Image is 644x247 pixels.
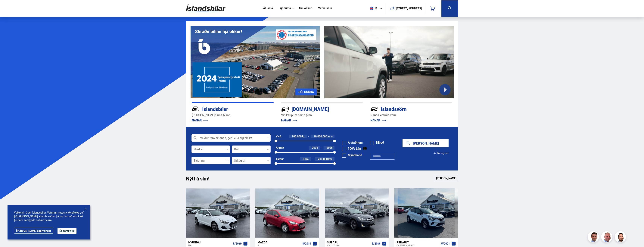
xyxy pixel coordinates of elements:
a: [PERSON_NAME] upplýsingar [14,228,53,234]
div: Akstur [276,158,284,161]
span: km. [328,158,333,161]
a: [PERSON_NAME] [435,175,458,181]
img: JRvxyua_JYH6wB4c.svg [192,105,200,113]
span: 5/2019 [233,242,242,245]
span: 100.000 [292,135,302,138]
label: Myndband [342,154,362,157]
span: km. [305,158,309,161]
img: nhp88E3Fdnt1Opn2.png [615,232,627,243]
img: FbJEzSuNWCJXmdc-.webp [588,232,599,243]
a: NÁNAR [192,118,208,122]
p: [PERSON_NAME] finna bílinn [192,113,274,117]
div: Captur HYBRID [397,244,440,247]
a: NÁNAR [281,118,297,122]
a: [STREET_ADDRESS] [387,3,424,14]
div: Verð [276,135,281,138]
button: [PERSON_NAME] [403,139,449,147]
p: Við kaupum bílinn þinn [281,113,363,117]
a: Um okkur [299,6,312,10]
div: Renault [397,241,440,244]
div: Íslandsvörn [370,105,439,112]
span: is [368,7,378,10]
div: [DOMAIN_NAME] [281,105,350,112]
p: Nano Ceramic vörn [370,113,452,117]
label: Á staðnum [342,141,363,144]
div: Mazda [258,241,301,244]
div: XV LUXURY [327,244,370,247]
label: Tilboð [370,141,384,144]
span: 2005 [312,146,318,149]
a: Söluskrá [262,6,273,10]
span: 5/2016 [372,242,381,245]
span: kr. [302,135,305,138]
span: 8/2019 [302,242,311,245]
a: NÁNAR [370,118,386,122]
img: tr5P-W3DuiFaO7aO.svg [281,105,289,113]
a: SÖLUSKRÁ [295,89,317,95]
span: 2025 [327,146,333,149]
h1: Skráðu bílinn hjá okkur! [195,29,242,34]
span: Velkomin á vef Íslandsbílar. Vefurinn notast við vefkökur, ef þú [PERSON_NAME] að nota vefinn þá ... [14,211,84,222]
img: siFngHWaQ9KaOqBr.png [602,232,613,243]
button: Ítarleg leit [433,149,449,158]
img: eKx6w-_Home_640_.png [191,26,320,98]
span: 0 [303,157,304,161]
span: 5/2021 [441,242,450,245]
span: 200.000 [318,157,328,161]
span: kr. [328,135,331,138]
img: -Svtn6bYgwAsiwNX.svg [370,105,378,113]
img: svg+xml;base64,PHN2ZyB4bWxucz0iaHR0cDovL3d3dy53My5vcmcvMjAwMC9zdmciIHdpZHRoPSI1MTIiIGhlaWdodD0iNT... [370,7,373,10]
h1: Nýtt á skrá [186,176,216,184]
span: + [331,135,333,138]
img: G0Ugv5HjCgRt.svg [186,2,226,14]
button: [STREET_ADDRESS] [397,7,420,10]
div: Subaru [327,241,370,244]
div: Íslandsbílar [192,105,260,112]
div: Árgerð [276,146,284,149]
div: 2 [258,244,301,247]
div: i30 [188,244,232,247]
div: Hyundai [188,241,232,244]
button: is [368,3,385,14]
span: 10.000.000 [314,135,327,138]
a: Vefverslun [318,6,332,10]
button: Þjónusta [279,6,291,10]
label: 100% Lán [342,147,361,150]
button: Ég samþykki [58,228,76,234]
